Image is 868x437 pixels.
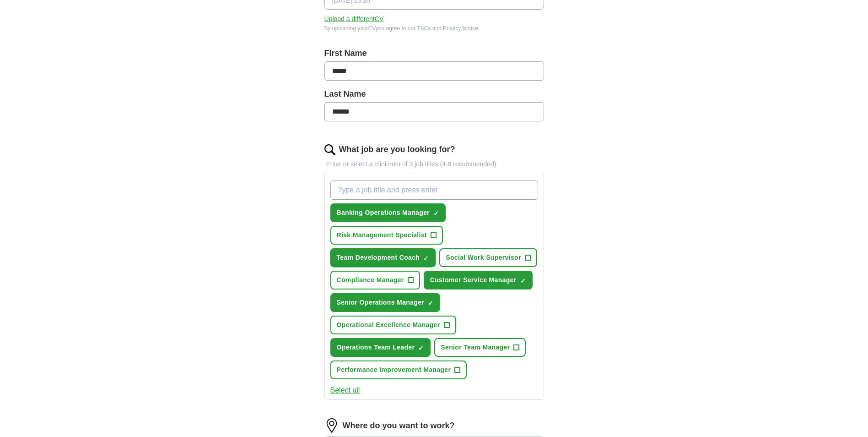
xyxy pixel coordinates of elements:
[324,159,544,169] p: Enter or select a minimum of 3 job titles (4-8 recommended)
[330,385,360,396] button: Select all
[337,275,404,285] span: Compliance Manager
[337,320,440,330] span: Operational Excellence Manager
[428,300,433,307] span: ✓
[324,24,544,33] div: By uploading your CV you agree to our and .
[324,418,339,433] img: location.png
[337,298,425,307] span: Senior Operations Manager
[343,420,455,432] label: Where do you want to work?
[330,226,443,245] button: Risk Management Specialist
[330,338,431,357] button: Operations Team Leader✓
[330,316,456,334] button: Operational Excellence Manager
[324,88,544,100] label: Last Name
[330,203,446,222] button: Banking Operations Manager✓
[337,208,430,218] span: Banking Operations Manager
[337,343,415,352] span: Operations Team Leader
[337,365,451,375] span: Performance Improvement Manager
[441,343,510,352] span: Senior Team Manager
[324,14,384,24] button: Upload a differentCV
[330,180,538,200] input: Type a job title and press enter
[324,144,335,155] img: search.png
[434,338,526,357] button: Senior Team Manager
[520,277,526,284] span: ✓
[337,230,427,240] span: Risk Management Specialist
[446,253,521,262] span: Social Work Supervisor
[337,253,420,262] span: Team Development Coach
[430,275,517,285] span: Customer Service Manager
[433,210,439,217] span: ✓
[324,47,544,60] label: First Name
[443,25,478,32] a: Privacy Notice
[417,25,431,32] a: T&Cs
[330,271,420,290] button: Compliance Manager
[423,255,429,262] span: ✓
[339,143,455,156] label: What job are you looking for?
[418,344,424,352] span: ✓
[330,293,441,312] button: Senior Operations Manager✓
[330,361,467,379] button: Performance Improvement Manager
[330,248,436,267] button: Team Development Coach✓
[439,248,537,267] button: Social Work Supervisor
[424,271,533,290] button: Customer Service Manager✓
